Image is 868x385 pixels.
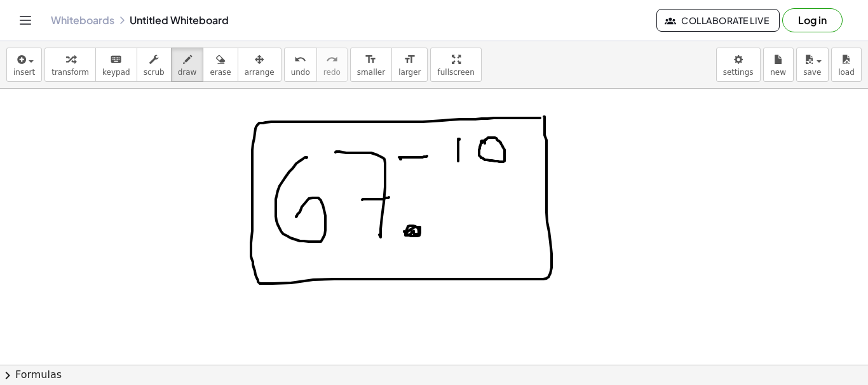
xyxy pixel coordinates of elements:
span: scrub [144,68,165,77]
i: keyboard [110,52,122,67]
span: load [838,68,855,77]
i: format_size [403,52,416,67]
span: erase [210,68,231,77]
button: format_sizesmaller [350,48,392,82]
button: load [831,48,862,82]
span: insert [13,68,35,77]
span: new [770,68,786,77]
button: save [796,48,829,82]
span: undo [291,68,310,77]
button: settings [716,48,761,82]
span: redo [323,68,341,77]
span: arrange [245,68,275,77]
button: fullscreen [430,48,481,82]
button: Log in [782,8,843,32]
span: keypad [102,68,130,77]
i: format_size [365,52,377,67]
span: draw [178,68,197,77]
button: format_sizelarger [391,48,428,82]
span: smaller [357,68,385,77]
span: save [803,68,821,77]
button: keyboardkeypad [95,48,137,82]
span: fullscreen [437,68,474,77]
span: settings [723,68,754,77]
button: transform [44,48,96,82]
span: Collaborate Live [667,15,769,26]
button: insert [6,48,42,82]
span: transform [51,68,89,77]
i: undo [294,52,306,67]
button: erase [203,48,238,82]
span: larger [398,68,421,77]
button: Toggle navigation [15,10,36,30]
button: arrange [238,48,281,82]
button: new [763,48,794,82]
button: draw [171,48,204,82]
button: undoundo [284,48,317,82]
button: Collaborate Live [656,9,780,32]
button: redoredo [316,48,348,82]
a: Whiteboards [51,14,114,27]
i: redo [326,52,338,67]
button: scrub [137,48,172,82]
